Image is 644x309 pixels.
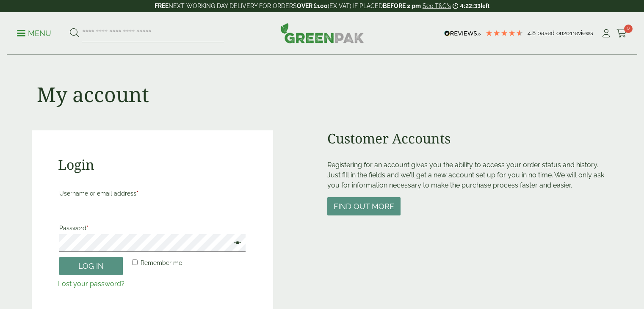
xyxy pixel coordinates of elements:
[327,197,401,215] button: Find out more
[59,257,123,275] button: Log in
[59,222,246,234] label: Password
[601,29,611,38] i: My Account
[481,3,489,9] span: left
[528,30,537,36] span: 4.8
[460,3,481,9] span: 4:22:33
[444,30,481,36] img: REVIEWS.io
[383,3,421,9] strong: BEFORE 2 pm
[423,3,451,9] a: See T&C's
[37,82,149,107] h1: My account
[132,259,138,265] input: Remember me
[58,280,124,288] a: Lost your password?
[17,28,51,39] p: Menu
[563,30,572,36] span: 201
[280,23,364,43] img: GreenPak Supplies
[17,28,51,37] a: Menu
[327,130,612,146] h2: Customer Accounts
[58,157,247,173] h2: Login
[485,29,523,37] div: 4.79 Stars
[572,30,593,36] span: reviews
[616,27,627,40] a: 0
[327,160,612,190] p: Registering for an account gives you the ability to access your order status and history. Just fi...
[537,30,563,36] span: Based on
[616,29,627,38] i: Cart
[624,25,633,33] span: 0
[327,203,401,211] a: Find out more
[141,259,182,266] span: Remember me
[59,188,246,199] label: Username or email address
[155,3,169,9] strong: FREE
[297,3,328,9] strong: OVER £100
